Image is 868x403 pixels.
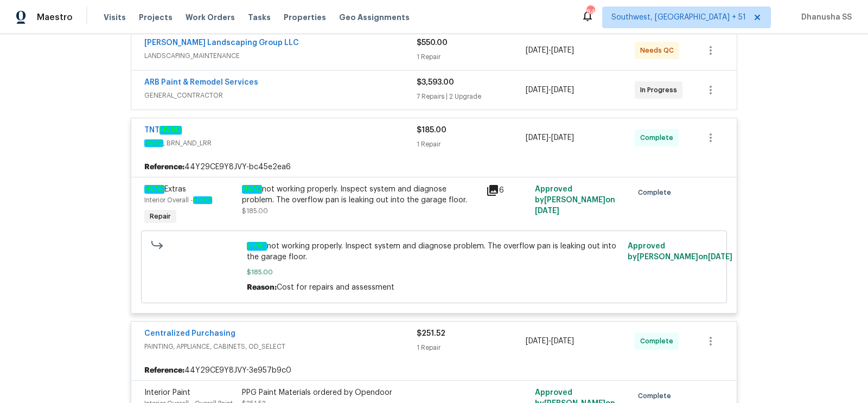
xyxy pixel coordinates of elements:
[640,132,678,143] span: Complete
[535,207,559,215] span: [DATE]
[242,185,262,194] em: HVAC
[247,267,622,278] span: $185.00
[186,12,235,23] span: Work Orders
[638,391,675,401] span: Complete
[144,79,258,86] a: ARB Paint & Remodel Services
[526,47,548,54] span: [DATE]
[144,139,163,147] em: HVAC
[611,12,746,23] span: Southwest, [GEOGRAPHIC_DATA] + 51
[586,7,594,17] div: 842
[535,185,615,215] span: Approved by [PERSON_NAME] on
[193,196,212,204] em: HVAC
[144,39,299,47] a: [PERSON_NAME] Landscaping Group LLC
[144,185,186,194] span: Extras
[417,342,526,353] div: 1 Repair
[486,184,528,197] div: 6
[37,12,73,23] span: Maestro
[797,12,852,23] span: Dhanusha SS
[417,52,526,62] div: 1 Repair
[131,361,737,380] div: 44Y29CE9Y8JVY-3e957b9c0
[628,242,732,261] span: Approved by [PERSON_NAME] on
[144,138,417,149] span: , BRN_AND_LRR
[284,12,326,23] span: Properties
[242,387,480,398] div: PPG Paint Materials ordered by Opendoor
[339,12,410,23] span: Geo Assignments
[144,197,212,203] span: Interior Overall -
[144,185,164,194] em: HVAC
[526,132,574,143] span: -
[551,86,574,94] span: [DATE]
[417,39,448,47] span: $550.00
[640,45,678,56] span: Needs QC
[277,284,394,291] span: Cost for repairs and assessment
[145,211,175,222] span: Repair
[526,336,574,347] span: -
[638,187,675,198] span: Complete
[417,126,446,134] span: $185.00
[242,208,268,214] span: $185.00
[144,330,235,337] a: Centralized Purchasing
[242,184,480,206] div: not working properly. Inspect system and diagnose problem. The overflow pan is leaking out into t...
[159,126,182,135] em: HVAC
[526,337,548,345] span: [DATE]
[417,330,445,337] span: $251.52
[551,134,574,142] span: [DATE]
[139,12,173,23] span: Projects
[640,85,681,95] span: In Progress
[247,284,277,291] span: Reason:
[247,241,622,263] span: not working properly. Inspect system and diagnose problem. The overflow pan is leaking out into t...
[551,337,574,345] span: [DATE]
[551,47,574,54] span: [DATE]
[417,139,526,150] div: 1 Repair
[708,253,732,261] span: [DATE]
[417,79,454,86] span: $3,593.00
[526,45,574,56] span: -
[144,90,417,101] span: GENERAL_CONTRACTOR
[247,242,267,251] em: HVAC
[248,14,271,21] span: Tasks
[640,336,678,347] span: Complete
[131,157,737,177] div: 44Y29CE9Y8JVY-bc45e2ea6
[144,162,184,172] b: Reference:
[144,389,190,396] span: Interior Paint
[144,126,182,135] a: TNTHVAC
[526,134,548,142] span: [DATE]
[526,86,548,94] span: [DATE]
[144,50,417,61] span: LANDSCAPING_MAINTENANCE
[417,91,526,102] div: 7 Repairs | 2 Upgrade
[144,365,184,376] b: Reference:
[104,12,126,23] span: Visits
[526,85,574,95] span: -
[144,341,417,352] span: PAINTING, APPLIANCE, CABINETS, OD_SELECT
